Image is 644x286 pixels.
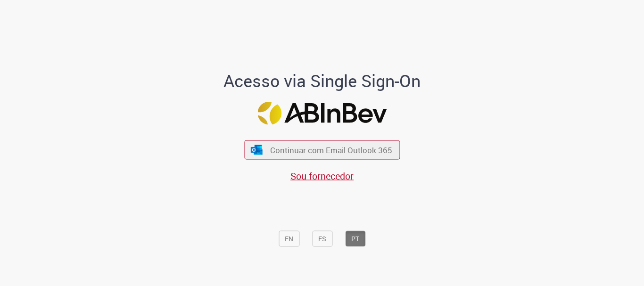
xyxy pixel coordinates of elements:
button: ícone Azure/Microsoft 360 Continuar com Email Outlook 365 [244,140,400,160]
button: PT [345,231,365,247]
img: Logo ABInBev [257,102,387,125]
h1: Acesso via Single Sign-On [191,72,453,90]
a: Sou fornecedor [290,170,354,182]
button: ES [312,231,332,247]
img: ícone Azure/Microsoft 360 [250,145,264,155]
span: Continuar com Email Outlook 365 [270,145,392,155]
button: EN [279,231,299,247]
